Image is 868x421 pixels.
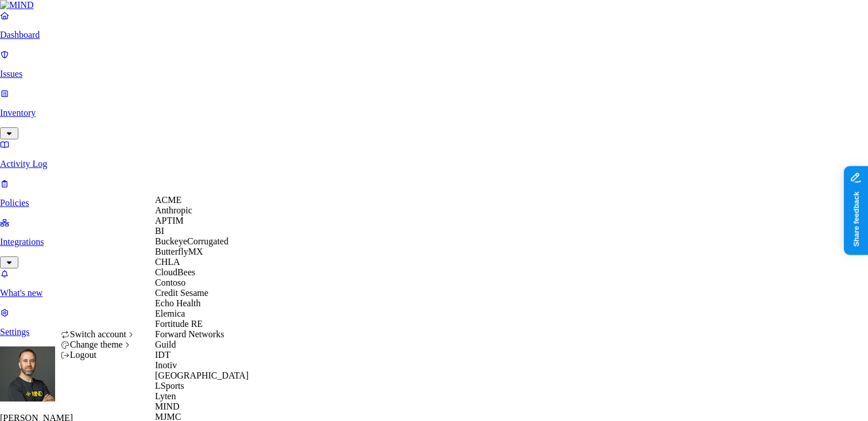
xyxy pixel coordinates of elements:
span: ACME [155,195,181,205]
span: ButterflyMX [155,247,203,256]
span: Lyten [155,391,176,401]
span: Change theme [70,340,123,349]
span: IDT [155,350,170,360]
span: Forward Networks [155,329,224,339]
iframe: Marker.io feedback button [844,166,868,255]
span: Switch account [70,329,126,339]
span: BuckeyeCorrugated [155,236,228,246]
span: CHLA [155,257,180,267]
span: Inotiv [155,360,177,370]
span: Elemica [155,309,185,318]
span: CloudBees [155,267,195,277]
span: MIND [155,401,180,411]
span: LSports [155,381,184,391]
span: Credit Sesame [155,288,208,298]
span: [GEOGRAPHIC_DATA] [155,371,249,380]
div: Logout [61,350,136,360]
span: Echo Health [155,298,201,308]
span: Contoso [155,278,185,287]
span: APTIM [155,216,184,225]
span: Guild [155,340,176,349]
span: Anthropic [155,205,192,215]
span: BI [155,226,164,236]
span: Fortitude RE [155,319,203,329]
